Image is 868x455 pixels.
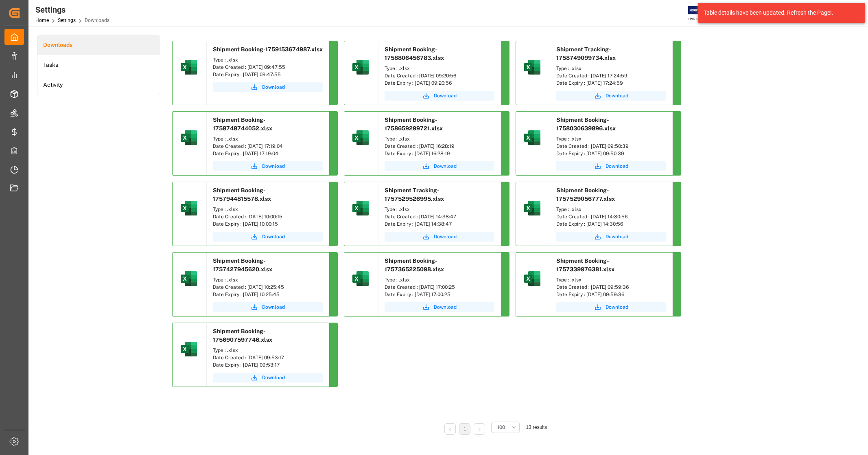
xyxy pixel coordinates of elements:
div: Date Created : [DATE] 14:30:56 [556,213,666,220]
div: Date Expiry : [DATE] 16:28:19 [385,150,494,157]
li: Downloads [37,35,160,55]
div: Date Created : [DATE] 16:28:19 [385,143,494,150]
img: microsoft-excel-2019--v1.png [179,57,199,77]
button: Download [213,161,323,171]
div: Date Expiry : [DATE] 10:25:45 [213,291,323,298]
a: 1 [464,426,466,432]
div: Date Expiry : [DATE] 17:00:25 [385,291,494,298]
span: Shipment Booking-1757944815578.xlsx [213,187,271,202]
div: Date Created : [DATE] 09:59:36 [556,284,666,291]
span: Shipment Tracking-1757529526995.xlsx [385,187,444,202]
button: Download [213,373,323,382]
div: Type : .xlsx [556,206,666,213]
span: Shipment Booking-1759153674987.xlsx [213,46,323,53]
button: open menu [491,422,520,433]
img: microsoft-excel-2019--v1.png [523,198,542,218]
span: Download [262,374,285,381]
span: Download [262,84,285,91]
div: Date Expiry : [DATE] 14:30:56 [556,220,666,228]
span: Shipment Booking-1758030639896.xlsx [556,116,616,132]
span: Shipment Booking-1756907597746.xlsx [213,328,272,343]
div: Type : .xlsx [213,276,323,284]
button: Download [556,91,666,101]
span: Download [262,303,285,311]
button: Download [385,91,494,101]
div: Date Created : [DATE] 10:00:15 [213,213,323,220]
div: Table details have been updated. Refresh the Page!. [704,9,853,17]
button: Download [385,161,494,171]
div: Date Expiry : [DATE] 09:20:56 [385,79,494,87]
div: Type : .xlsx [385,276,494,284]
span: Download [262,233,285,240]
span: Download [434,233,457,240]
img: microsoft-excel-2019--v1.png [179,339,199,359]
a: Download [556,161,666,171]
span: Download [262,163,285,170]
button: Download [213,302,323,312]
div: Date Created : [DATE] 14:38:47 [385,213,494,220]
div: Date Created : [DATE] 09:50:39 [556,143,666,150]
span: Download [434,92,457,99]
div: Date Created : [DATE] 10:25:45 [213,284,323,291]
div: Type : .xlsx [385,135,494,143]
div: Date Created : [DATE] 09:20:56 [385,72,494,79]
button: Download [385,302,494,312]
div: Date Expiry : [DATE] 09:50:39 [556,150,666,157]
span: 13 results [526,424,547,430]
span: Download [606,303,628,311]
div: Date Expiry : [DATE] 09:53:17 [213,361,323,369]
img: microsoft-excel-2019--v1.png [179,128,199,147]
img: microsoft-excel-2019--v1.png [351,128,370,147]
span: Download [434,163,457,170]
div: Settings [35,4,109,16]
div: Type : .xlsx [213,135,323,143]
a: Home [35,18,49,23]
img: microsoft-excel-2019--v1.png [179,269,199,288]
li: 1 [459,423,470,435]
span: Download [606,163,628,170]
span: Shipment Booking-1757427945620.xlsx [213,257,272,273]
span: Shipment Booking-1758748744052.xlsx [213,116,272,132]
div: Date Expiry : [DATE] 17:24:59 [556,79,666,87]
div: Type : .xlsx [556,65,666,72]
div: Type : .xlsx [213,56,323,64]
div: Date Created : [DATE] 17:00:25 [385,284,494,291]
span: Download [606,233,628,240]
img: microsoft-excel-2019--v1.png [523,57,542,77]
span: Shipment Booking-1757365225098.xlsx [385,257,444,273]
div: Date Expiry : [DATE] 09:47:55 [213,71,323,78]
div: Date Created : [DATE] 09:47:55 [213,64,323,71]
a: Settings [58,18,76,23]
div: Date Created : [DATE] 17:24:59 [556,72,666,79]
a: Download [213,82,323,92]
div: Date Expiry : [DATE] 17:19:04 [213,150,323,157]
div: Type : .xlsx [213,347,323,354]
div: Date Expiry : [DATE] 14:38:47 [385,220,494,228]
button: Download [213,232,323,242]
div: Type : .xlsx [556,135,666,143]
span: Download [434,303,457,311]
a: Activity [37,75,160,95]
div: Date Expiry : [DATE] 10:00:15 [213,220,323,228]
button: Download [385,232,494,242]
span: Download [606,92,628,99]
button: Download [556,232,666,242]
div: Date Expiry : [DATE] 09:59:36 [556,291,666,298]
button: Download [556,302,666,312]
li: Previous Page [444,423,456,435]
span: Shipment Booking-1757339976381.xlsx [556,257,614,273]
img: microsoft-excel-2019--v1.png [179,198,199,218]
div: Type : .xlsx [556,276,666,284]
img: Exertis%20JAM%20-%20Email%20Logo.jpg_1722504956.jpg [688,6,716,20]
a: Tasks [37,55,160,75]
